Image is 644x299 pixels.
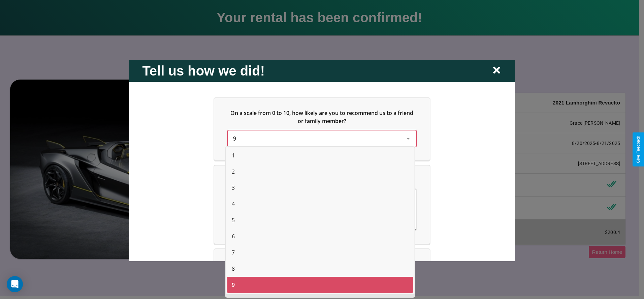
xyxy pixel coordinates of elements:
[142,63,265,78] h2: Tell us how we did!
[232,232,235,240] span: 6
[232,216,235,224] span: 5
[227,228,413,244] div: 6
[636,136,641,163] div: Give Feedback
[214,98,430,160] div: On a scale from 0 to 10, how likely are you to recommend us to a friend or family member?
[227,261,413,277] div: 8
[233,134,236,142] span: 9
[232,184,235,192] span: 3
[228,130,416,146] div: On a scale from 0 to 10, how likely are you to recommend us to a friend or family member?
[232,248,235,257] span: 7
[232,200,235,208] span: 4
[231,109,415,124] span: On a scale from 0 to 10, how likely are you to recommend us to a friend or family member?
[228,109,416,125] h5: On a scale from 0 to 10, how likely are you to recommend us to a friend or family member?
[7,276,23,292] div: Open Intercom Messenger
[227,212,413,228] div: 5
[227,147,413,163] div: 1
[232,151,235,159] span: 1
[227,196,413,212] div: 4
[232,168,235,176] span: 2
[227,277,413,293] div: 9
[227,163,413,180] div: 2
[232,265,235,273] span: 8
[227,180,413,196] div: 3
[227,244,413,261] div: 7
[232,281,235,289] span: 9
